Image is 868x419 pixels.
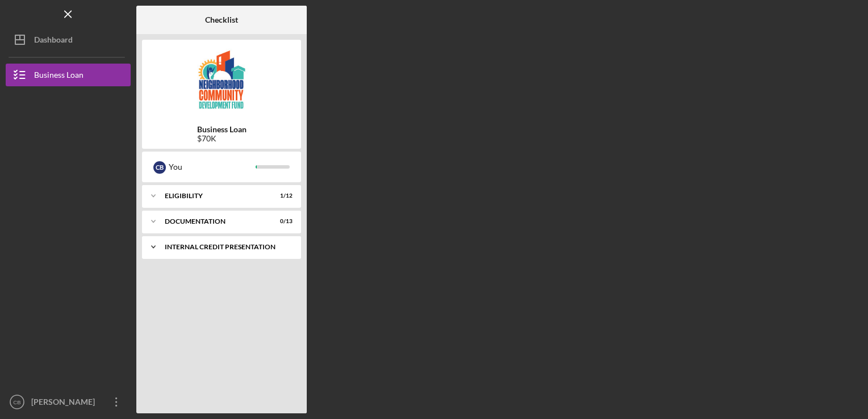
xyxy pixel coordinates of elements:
[13,399,20,405] text: CB
[34,64,84,89] div: Business Loan
[205,15,238,24] b: Checklist
[153,161,166,174] div: C B
[6,391,131,413] button: CB[PERSON_NAME]
[197,134,247,143] div: $70K
[165,244,287,250] div: Internal Credit Presentation
[169,157,256,177] div: You
[28,391,102,416] div: [PERSON_NAME]
[34,28,73,54] div: Dashboard
[197,125,247,134] b: Business Loan
[165,192,264,199] div: Eligibility
[6,64,131,86] button: Business Loan
[142,45,301,114] img: Product logo
[272,192,293,199] div: 1 / 12
[165,218,264,225] div: documentation
[272,218,293,225] div: 0 / 13
[6,28,131,51] button: Dashboard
